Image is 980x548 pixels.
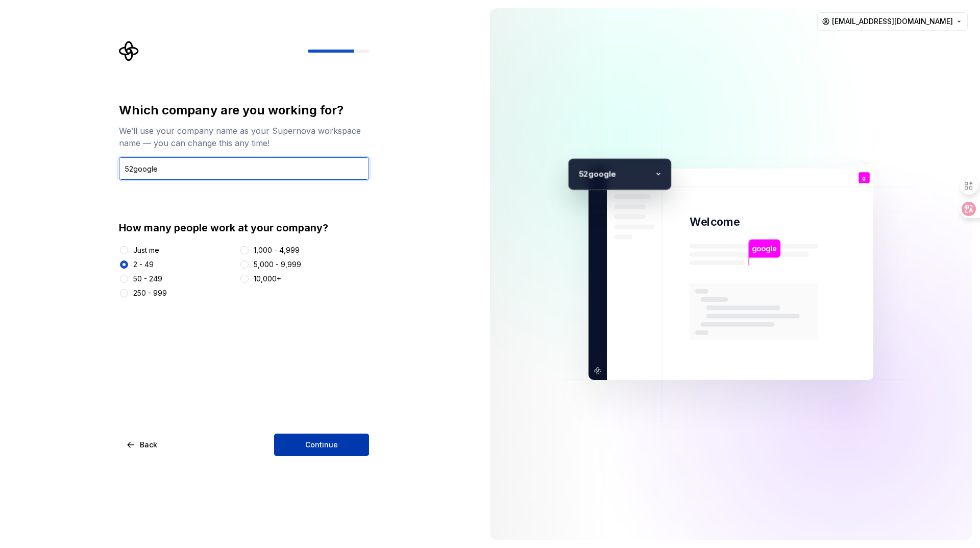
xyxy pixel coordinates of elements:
[305,440,338,450] span: Continue
[832,16,953,27] span: [EMAIL_ADDRESS][DOMAIN_NAME]
[133,288,167,298] div: 250 - 999
[817,12,968,31] button: [EMAIL_ADDRESS][DOMAIN_NAME]
[254,245,300,255] div: 1,000 - 4,999
[119,434,166,456] button: Back
[573,168,583,180] p: 5
[862,175,866,180] p: g
[119,41,139,61] svg: Supernova Logo
[140,440,157,450] span: Back
[119,102,369,118] div: Which company are you working for?
[254,259,301,270] div: 5,000 - 9,999
[254,274,281,284] div: 10,000+
[119,125,369,149] div: We’ll use your company name as your Supernova workspace name — you can change this any time!
[133,259,154,270] div: 2 - 49
[133,274,162,284] div: 50 - 249
[583,168,650,180] p: 2google
[690,215,740,229] p: Welcome
[752,243,777,254] p: google
[133,245,159,255] div: Just me
[274,434,369,456] button: Continue
[119,221,369,235] div: How many people work at your company?
[119,157,369,180] input: Company name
